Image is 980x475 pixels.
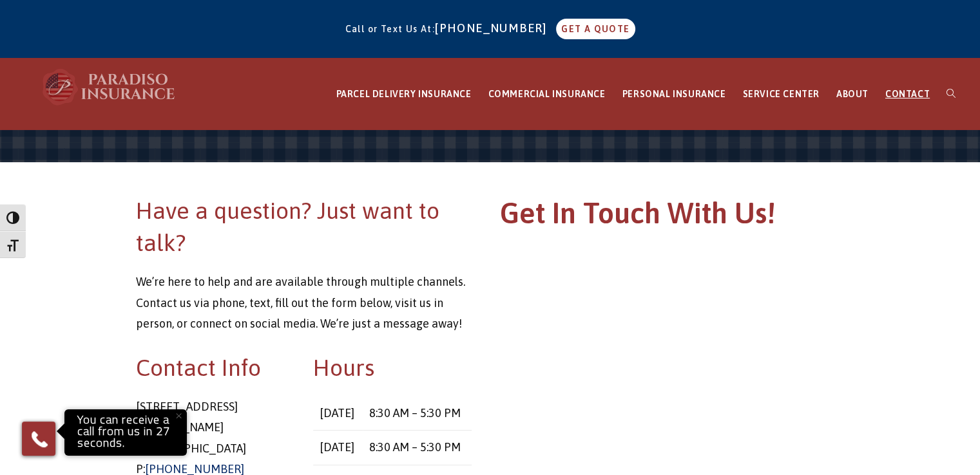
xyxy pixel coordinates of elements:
a: SERVICE CENTER [734,59,827,130]
button: Close [164,402,193,430]
a: GET A QUOTE [556,19,635,39]
h1: Get In Touch With Us! [500,194,836,239]
span: SERVICE CENTER [742,89,819,99]
img: Phone icon [29,429,50,449]
a: CONTACT [877,59,938,130]
a: COMMERCIAL INSURANCE [480,59,614,130]
time: 8:30 AM – 5:30 PM [369,406,461,420]
h2: Have a question? Just want to talk? [136,194,472,259]
a: PARCEL DELIVERY INSURANCE [328,59,480,130]
span: Call or Text Us At: [345,24,435,34]
time: 8:30 AM – 5:30 PM [369,440,461,454]
span: PERSONAL INSURANCE [622,89,726,99]
span: ABOUT [836,89,869,99]
a: [PHONE_NUMBER] [435,21,553,35]
span: PARCEL DELIVERY INSURANCE [336,89,472,99]
span: COMMERCIAL INSURANCE [488,89,606,99]
a: PERSONAL INSURANCE [614,59,735,130]
a: ABOUT [828,59,877,130]
span: CONTACT [885,89,930,99]
p: You can receive a call from us in 27 seconds. [68,413,184,452]
img: Paradiso Insurance [39,68,180,106]
td: [DATE] [313,396,362,431]
h2: Contact Info [136,351,294,384]
td: [DATE] [313,431,362,465]
h2: Hours [313,351,472,384]
p: We’re here to help and are available through multiple channels. Contact us via phone, text, fill ... [136,272,472,334]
